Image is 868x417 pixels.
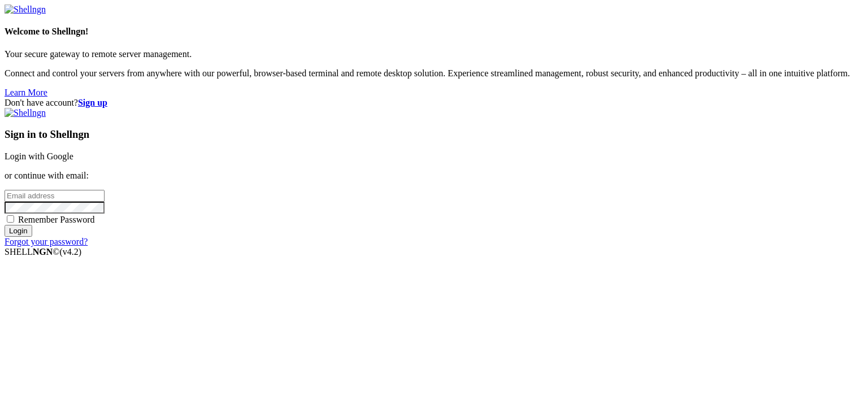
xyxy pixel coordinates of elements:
a: Learn More [5,88,47,97]
input: Remember Password [7,215,14,223]
p: Connect and control your servers from anywhere with our powerful, browser-based terminal and remo... [5,68,863,79]
span: SHELL © [5,247,81,257]
h4: Welcome to Shellngn! [5,27,863,37]
img: Shellngn [5,5,46,15]
input: Email address [5,190,105,202]
a: Sign up [78,98,107,107]
span: 4.2.0 [60,247,82,257]
h3: Sign in to Shellngn [5,128,863,141]
a: Forgot your password? [5,237,88,246]
div: Don't have account? [5,98,863,108]
a: Login with Google [5,151,73,161]
span: Remember Password [18,215,95,224]
p: or continue with email: [5,171,863,181]
p: Your secure gateway to remote server management. [5,49,863,59]
b: NGN [33,247,53,257]
img: Shellngn [5,108,46,118]
input: Login [5,225,32,237]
